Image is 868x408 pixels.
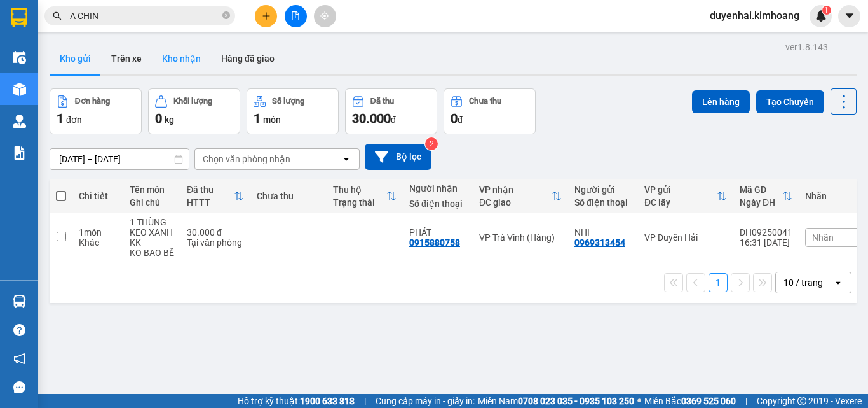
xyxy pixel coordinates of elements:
span: close-circle [222,11,230,19]
input: Select a date range. [50,149,189,169]
div: ĐC lấy [644,197,717,208]
div: Chưa thu [469,97,501,106]
span: Hỗ trợ kỹ thuật: [238,394,355,408]
span: | [364,394,366,408]
div: Số điện thoại [409,199,466,209]
div: 16:31 [DATE] [740,237,792,248]
div: 1 món [79,227,117,237]
div: Tại văn phòng [187,237,244,248]
div: Số lượng [272,97,304,106]
th: Toggle SortBy [733,179,799,213]
span: món [263,115,281,125]
div: Người nhận [409,183,466,193]
span: Miền Nam [478,394,634,408]
div: Thu hộ [333,185,386,195]
div: VP Trà Vinh (Hàng) [479,232,562,243]
span: đ [391,115,396,125]
button: Đã thu30.000đ [345,88,437,134]
span: message [13,381,25,393]
span: 30.000 [352,111,391,126]
svg: open [833,278,843,288]
th: Toggle SortBy [638,179,733,213]
div: Chọn văn phòng nhận [203,153,290,165]
span: 0 [451,111,458,126]
strong: 0708 023 035 - 0935 103 250 [518,396,634,406]
span: VP Trà Vinh (Hàng) [36,43,123,55]
img: solution-icon [13,146,26,160]
span: đơn [66,115,82,125]
span: đ [458,115,463,125]
span: 0915880758 - [5,57,94,69]
input: Tìm tên, số ĐT hoặc mã đơn [70,9,220,23]
div: NHI [574,227,632,237]
div: Đã thu [370,97,394,106]
sup: 2 [425,137,438,150]
button: caret-down [838,5,860,27]
div: ver 1.8.143 [785,40,828,54]
button: Bộ lọc [365,144,431,170]
div: 10 / trang [783,276,823,289]
span: PHÁT [68,57,94,69]
button: Số lượng1món [247,88,339,134]
button: Kho nhận [152,43,211,74]
span: 1 [254,111,261,126]
th: Toggle SortBy [327,179,403,213]
span: 1 [57,111,64,126]
div: 0915880758 [409,237,460,248]
img: warehouse-icon [13,115,26,128]
button: Lên hàng [692,90,750,113]
div: Số điện thoại [574,197,632,208]
div: DH09250041 [740,227,792,237]
span: close-circle [222,10,230,22]
sup: 1 [822,6,831,15]
span: KO BAO BỂ [33,71,84,83]
span: caret-down [844,10,855,22]
span: VP [PERSON_NAME] - [26,25,141,37]
span: duyenhai.kimhoang [700,8,810,24]
div: Khối lượng [173,97,212,106]
div: VP Duyên Hải [644,232,727,243]
span: Cung cấp máy in - giấy in: [376,394,475,408]
button: Kho gửi [50,43,101,74]
span: notification [13,353,25,365]
div: KO BAO BỂ [130,248,174,258]
span: aim [320,11,329,20]
button: 1 [709,273,728,292]
div: Mã GD [740,185,782,195]
div: VP nhận [479,185,552,195]
div: Đã thu [187,185,234,195]
button: Hàng đã giao [211,43,285,74]
strong: 0369 525 060 [681,396,736,406]
div: Người gửi [574,185,632,195]
div: VP gửi [644,185,717,195]
span: Nhãn [812,232,834,243]
div: 1 THÙNG KEO XANH KK [130,217,174,248]
span: kg [165,115,174,125]
button: aim [314,5,336,27]
div: 0969313454 [574,237,625,248]
div: Khác [79,237,117,248]
img: icon-new-feature [815,10,827,22]
p: GỬI: [5,25,186,37]
div: Trạng thái [333,197,386,208]
button: Khối lượng0kg [148,88,240,134]
div: Đơn hàng [75,97,110,106]
span: copyright [797,397,806,405]
span: search [53,11,62,20]
div: Chi tiết [79,191,117,201]
div: HTTT [187,197,234,208]
span: 30.000 [57,88,95,102]
div: PHÁT [409,227,466,237]
button: Đơn hàng1đơn [50,88,142,134]
span: GIAO: [5,71,84,83]
div: Ghi chú [130,197,174,208]
img: warehouse-icon [13,83,26,96]
span: | [745,394,747,408]
img: warehouse-icon [13,295,26,308]
span: Cước rồi: [4,88,53,102]
strong: 1900 633 818 [300,396,355,406]
div: Chưa thu [257,191,320,201]
button: plus [255,5,277,27]
svg: open [341,154,351,164]
span: question-circle [13,324,25,336]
